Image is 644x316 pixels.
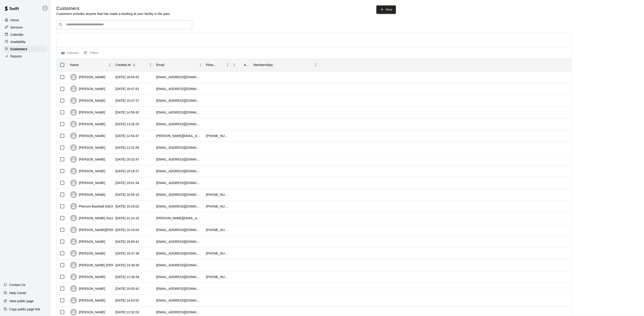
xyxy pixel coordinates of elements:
div: 2025-09-09 18:59:41 [115,239,139,244]
p: Reports [10,54,22,59]
div: [PERSON_NAME] [70,238,105,245]
div: mnmblack@gmail.com [156,75,201,79]
a: Availability [4,38,47,45]
a: Calendar [4,31,47,38]
div: 2025-09-10 10:10:04 [115,228,139,232]
a: Services [4,24,47,31]
button: Sort [131,62,137,68]
div: abianco28@icloud.com [156,157,201,162]
button: Menu [106,61,113,68]
div: Name [68,59,113,71]
div: 2025-09-13 14:56:42 [115,110,139,115]
div: Phone Number [206,59,218,71]
div: 2025-09-16 18:54:52 [115,75,139,79]
div: Memberships [251,59,319,71]
div: [PERSON_NAME] [70,250,105,257]
div: 2025-09-13 13:26:25 [115,122,139,126]
div: mbuderman2002@yahoo.com [156,228,201,232]
div: +16318975098 [206,204,229,209]
button: Menu [147,61,154,68]
div: Email [154,59,204,71]
p: Availability [10,40,26,44]
div: sfusco1129@gmail.com [156,145,201,150]
div: 2025-09-14 15:47:37 [115,98,139,103]
div: Search customers by name or email [56,20,192,29]
div: 2025-09-08 11:38:34 [115,275,139,279]
div: 2025-09-08 14:39:39 [115,263,139,267]
div: jackderosa626@icloud.com [156,181,201,185]
p: View public page [9,299,34,303]
p: Calendar [10,32,24,37]
div: messinastephanie@yahoo.com [156,192,201,197]
div: Phenom Baseball [GEOGRAPHIC_DATA] [70,203,139,210]
div: [PERSON_NAME] [70,274,105,280]
div: [PERSON_NAME] [70,144,105,151]
div: 2025-09-07 14:03:52 [115,298,139,303]
div: 2025-09-11 21:24:15 [115,216,139,220]
div: [PERSON_NAME] [70,297,105,304]
div: Phone Number [204,59,231,71]
div: hugo@thesoccerteam.com [156,216,201,220]
div: rimlercarol@gmail.com [156,263,201,267]
div: [PERSON_NAME] [70,156,105,163]
div: Created At [115,59,131,71]
div: Name [70,59,79,71]
div: [PERSON_NAME] [70,121,105,127]
div: [PERSON_NAME] [PERSON_NAME] [70,262,133,269]
button: Sort [238,62,244,68]
button: Show filters [82,50,100,57]
button: Menu [197,61,204,68]
div: [PERSON_NAME] Soccer [70,215,116,222]
button: Menu [312,61,319,68]
div: stevephenomny@gmail.com [156,204,201,209]
div: [PERSON_NAME] [70,285,105,292]
div: mdegaf1727@gmail.com [156,87,201,91]
div: +15166558230 [206,275,229,279]
div: 2025-09-16 18:47:51 [115,87,139,91]
div: Age [244,59,249,71]
div: Created At [113,59,154,71]
div: Memberships [254,59,273,71]
h5: Customers [56,5,170,12]
p: Contact Us [9,283,25,287]
a: Reports [4,53,47,60]
div: [PERSON_NAME] [70,109,105,116]
button: Sort [218,62,224,68]
a: Home [4,17,47,24]
p: Help Center [9,291,26,295]
button: Menu [231,61,238,68]
div: [PERSON_NAME] [70,191,105,198]
div: fct16@aol.com [156,98,201,103]
div: +16317964689 [206,134,229,138]
div: jay14789@yahoo.com [156,122,201,126]
div: 2025-09-08 19:47:38 [115,251,139,256]
div: toichazd@gmail.com [156,251,201,256]
div: micahelkbrooks76@gmail.com [156,286,201,291]
button: Select columns [60,50,80,57]
button: Sort [273,62,279,68]
div: Age [231,59,251,71]
div: catcherkeeperllc@gmail.com [156,298,201,303]
button: Menu [224,61,231,68]
p: Customers includes anyone that has made a booking at your facility in the past. [56,12,170,16]
div: bobbybones60@verizon.net [156,275,201,279]
a: New [376,5,396,14]
div: 2025-09-13 12:54:47 [115,134,139,138]
div: [PERSON_NAME] [70,85,105,92]
div: harrypackman16@gmail.com [156,239,201,244]
div: 2025-09-12 20:32:47 [115,157,139,162]
div: [PERSON_NAME] [70,74,105,80]
div: [PERSON_NAME] [70,179,105,186]
p: Customers [10,47,27,51]
div: 2025-09-07 19:55:42 [115,286,139,291]
div: [PERSON_NAME] [70,168,105,175]
div: Customers [4,46,47,52]
button: Sort [164,62,171,68]
div: 2025-09-07 12:32:03 [115,310,139,314]
button: Sort [79,62,85,68]
div: 2025-09-12 16:55:15 [115,192,139,197]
